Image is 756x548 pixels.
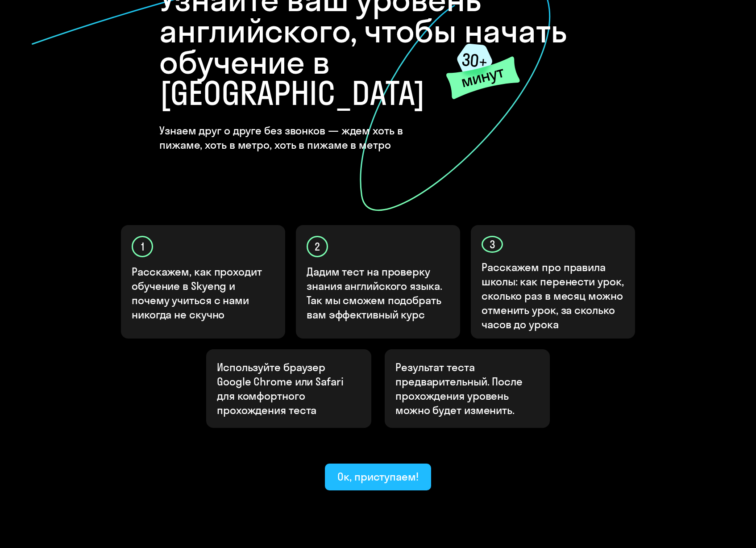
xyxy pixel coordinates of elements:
p: Результат теста предварительный. После прохождения уровень можно будет изменить. [395,360,539,417]
h4: Узнаем друг о друге без звонков — ждем хоть в пижаме, хоть в метро, хоть в пижаме в метро [159,123,447,152]
div: 2 [307,236,328,257]
button: Ок, приступаем! [325,464,431,490]
p: Расскажем, как проходит обучение в Skyeng и почему учиться с нами никогда не скучно [132,264,275,322]
div: 1 [132,236,153,257]
p: Дадим тест на проверку знания английского языка. Так мы сможем подобрать вам эффективный курс [307,264,450,322]
div: Ок, приступаем! [337,469,419,484]
div: 3 [482,236,503,253]
p: Используйте браузер Google Chrome или Safari для комфортного прохождения теста [217,360,361,417]
p: Расскажем про правила школы: как перенести урок, сколько раз в месяц можно отменить урок, за скол... [482,260,625,331]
